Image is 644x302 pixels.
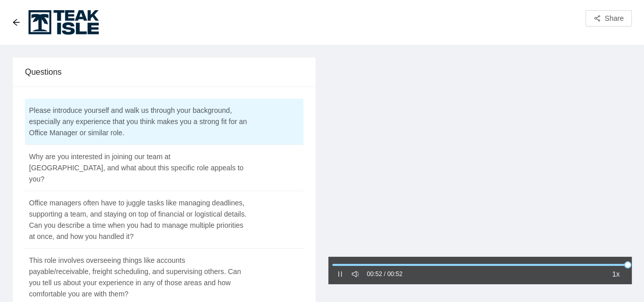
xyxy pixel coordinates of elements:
[367,269,403,279] div: 00:52 / 00:52
[12,18,20,26] span: arrow-left
[25,57,303,86] div: Questions
[337,270,344,278] span: pause
[29,10,99,35] img: Teak Isle
[594,15,601,23] span: share-alt
[352,270,359,278] span: sound
[25,99,253,145] td: Please introduce yourself and walk us through your background, especially any experience that you...
[12,18,20,27] div: Back
[585,10,632,26] button: share-altShare
[605,13,624,24] span: Share
[25,191,253,249] td: Office managers often have to juggle tasks like managing deadlines, supporting a team, and stayin...
[25,145,253,191] td: Why are you interested in joining our team at [GEOGRAPHIC_DATA], and what about this specific rol...
[612,268,620,280] span: 1x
